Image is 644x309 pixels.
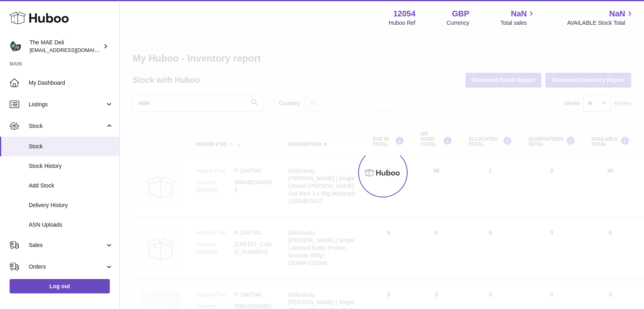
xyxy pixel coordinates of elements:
span: ASN Uploads [29,221,113,229]
span: Sales [29,241,105,249]
img: logistics@deliciouslyella.com [10,40,22,52]
span: Delivery History [29,201,113,209]
a: NaN AVAILABLE Stock Total [567,8,634,27]
strong: GBP [452,8,469,19]
div: Currency [447,19,470,27]
span: Stock [29,143,113,150]
div: Huboo Ref [389,19,416,27]
span: Listings [29,101,105,108]
strong: 12054 [393,8,416,19]
span: Orders [29,263,105,271]
span: NaN [511,8,527,19]
span: [EMAIL_ADDRESS][DOMAIN_NAME] [30,47,117,53]
span: Stock History [29,162,113,170]
span: Add Stock [29,182,113,189]
span: Stock [29,122,105,130]
a: NaN Total sales [500,8,536,27]
a: Log out [10,279,110,293]
span: AVAILABLE Stock Total [567,19,634,27]
span: My Dashboard [29,79,113,87]
span: NaN [609,8,625,19]
div: The MAE Deli [30,39,101,54]
span: Total sales [500,19,536,27]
